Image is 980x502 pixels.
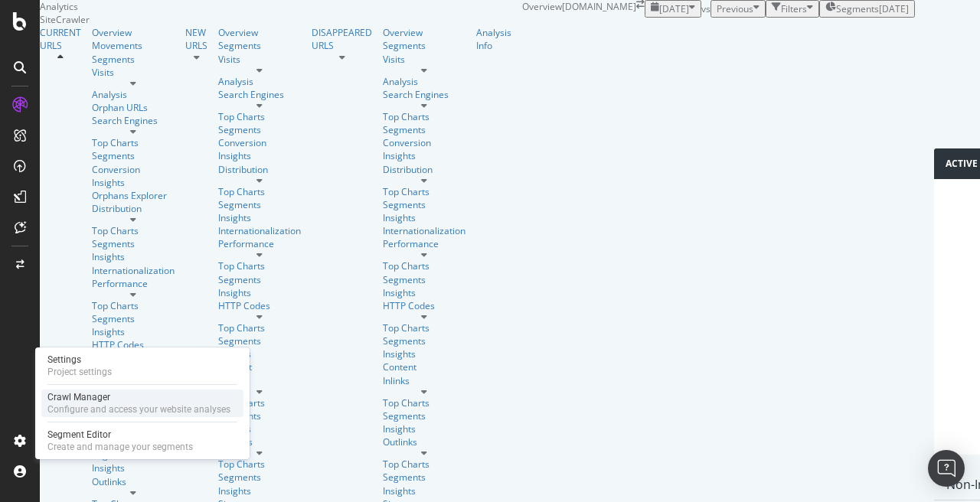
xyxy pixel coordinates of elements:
a: NEW URLS [185,26,207,52]
a: Insights [218,149,301,162]
div: Top Charts [92,224,175,237]
div: Performance [92,277,175,290]
div: Internationalization [218,224,301,237]
div: Analysis [218,75,301,88]
a: Top Charts [218,259,301,272]
a: Segments [383,409,465,422]
a: Orphan URLs [92,101,175,114]
div: Project settings [47,366,112,378]
div: Insights [383,149,465,162]
div: Insights [218,211,301,224]
a: Search Engines [218,88,301,101]
a: Content [383,360,465,373]
a: Top Charts [383,185,465,198]
a: Segments [92,53,175,66]
a: DISAPPEARED URLS [312,26,372,52]
a: Distribution [218,163,301,176]
div: Movements [92,39,175,52]
span: 2025 Aug. 29th [659,2,689,15]
a: Outlinks [218,435,301,448]
div: Segments [92,312,175,325]
a: Top Charts [383,321,465,334]
a: Top Charts [383,458,465,471]
a: Visits [218,53,301,66]
div: Segments [218,198,301,211]
a: Inlinks [383,374,465,387]
a: Segments [218,39,301,52]
a: Segments [383,334,465,347]
div: Conversion [383,136,465,149]
a: Top Charts [218,396,301,409]
div: Segments [218,273,301,286]
span: Previous [717,2,753,15]
div: Analysis Info [476,26,511,52]
a: Insights [383,211,465,224]
a: Search Engines [92,114,175,127]
a: Top Charts [92,136,175,149]
a: Inlinks [218,374,301,387]
a: Visits [383,53,465,66]
div: Open Intercom Messenger [928,450,965,487]
a: Insights [383,286,465,299]
div: Segments [383,471,465,484]
span: Segments [836,2,879,15]
div: Insights [92,176,175,189]
div: Distribution [383,163,465,176]
a: Top Charts [383,259,465,272]
a: Performance [218,237,301,250]
div: Segments [218,471,301,484]
a: Segments [383,198,465,211]
a: Internationalization [92,264,175,277]
a: Insights [218,484,301,497]
a: Outlinks [383,435,465,448]
div: Crawl Manager [47,391,230,403]
div: Conversion [218,136,301,149]
a: Search Engines [383,88,465,101]
div: Top Charts [218,110,301,123]
div: Segments [92,149,175,162]
a: Top Charts [383,110,465,123]
div: Overview [383,26,465,39]
a: Segment EditorCreate and manage your segments [41,427,243,455]
a: Insights [383,347,465,360]
div: Visits [92,66,175,79]
div: Conversion [92,163,175,176]
a: Analysis [383,75,465,88]
a: Segments [218,334,301,347]
div: Insights [383,484,465,497]
a: Distribution [92,202,175,215]
a: Segments [383,123,465,136]
a: Overview [218,26,301,39]
a: Outlinks [92,475,175,488]
div: CURRENT URLS [40,26,81,52]
div: Segments [218,123,301,136]
a: HTTP Codes [218,299,301,312]
div: Internationalization [383,224,465,237]
a: HTTP Codes [92,338,175,351]
a: Insights [218,286,301,299]
a: Insights [218,422,301,435]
